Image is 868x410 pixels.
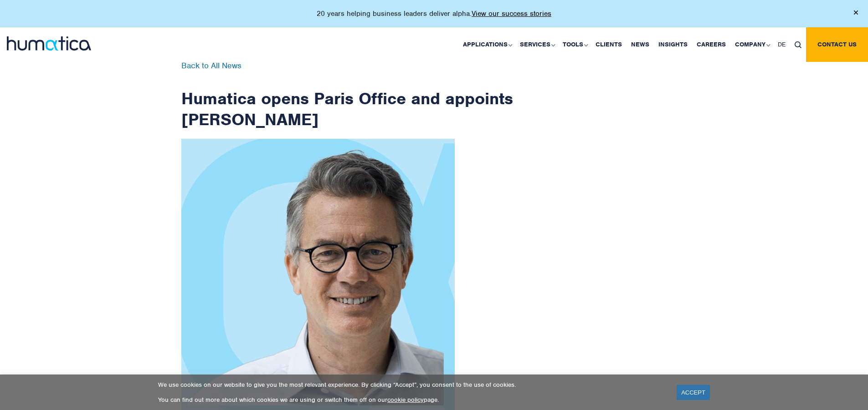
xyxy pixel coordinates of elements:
span: DE [778,40,786,48]
img: logo [7,36,91,51]
img: search_icon [795,41,801,48]
p: You can find out more about which cookies we are using or switch them off on our page. [158,396,665,404]
h1: Humatica opens Paris Office and appoints [PERSON_NAME] [181,62,514,130]
a: Services [515,27,558,62]
a: ACCEPT [677,385,710,400]
p: We use cookies on our website to give you the most relevant experience. By clicking “Accept”, you... [158,381,665,389]
a: News [627,27,654,62]
a: Tools [558,27,591,62]
a: Back to All News [181,61,241,71]
a: Applications [458,27,515,62]
a: Careers [692,27,730,62]
a: Clients [591,27,627,62]
a: DE [773,27,790,62]
p: 20 years helping business leaders deliver alpha. [317,9,551,18]
a: Company [730,27,773,62]
a: cookie policy [387,396,424,404]
a: View our success stories [472,9,551,18]
a: Contact us [806,27,868,62]
a: Insights [654,27,692,62]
